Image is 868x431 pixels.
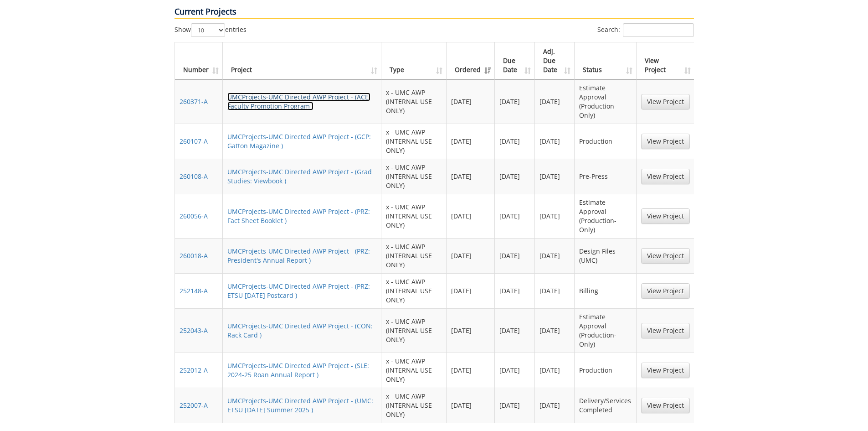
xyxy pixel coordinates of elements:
a: View Project [641,283,690,299]
td: Estimate Approval (Production-Only) [575,308,636,353]
td: [DATE] [447,308,495,353]
td: x - UMC AWP (INTERNAL USE ONLY) [381,273,447,308]
td: [DATE] [447,238,495,273]
td: Production [575,353,636,388]
a: UMCProjects-UMC Directed AWP Project - (ACE: Faculty Promotion Program ) [227,93,370,110]
th: Ordered: activate to sort column ascending [447,42,495,79]
td: [DATE] [495,308,535,353]
a: 260107-A [180,137,208,145]
td: [DATE] [535,388,575,423]
select: Showentries [191,23,225,37]
td: [DATE] [447,124,495,159]
a: 252043-A [180,326,208,335]
td: [DATE] [447,388,495,423]
td: x - UMC AWP (INTERNAL USE ONLY) [381,159,447,194]
a: 260056-A [180,212,208,220]
a: View Project [641,248,690,264]
a: 252148-A [180,286,208,295]
td: Billing [575,273,636,308]
td: Estimate Approval (Production-Only) [575,194,636,238]
a: 260018-A [180,251,208,260]
td: [DATE] [535,273,575,308]
td: x - UMC AWP (INTERNAL USE ONLY) [381,308,447,353]
label: Show entries [175,23,247,37]
a: View Project [641,94,690,109]
th: Type: activate to sort column ascending [381,42,447,79]
a: View Project [641,323,690,338]
td: [DATE] [447,353,495,388]
a: UMCProjects-UMC Directed AWP Project - (GCP: Gatton Magazine ) [227,132,371,150]
a: UMCProjects-UMC Directed AWP Project - (PRZ: President's Annual Report ) [227,247,370,265]
td: [DATE] [495,273,535,308]
td: x - UMC AWP (INTERNAL USE ONLY) [381,353,447,388]
td: [DATE] [495,159,535,194]
a: View Project [641,169,690,184]
a: 260108-A [180,172,208,181]
a: View Project [641,208,690,224]
a: View Project [641,363,690,378]
a: UMCProjects-UMC Directed AWP Project - (Grad Studies: Viewbook ) [227,167,372,185]
a: 252007-A [180,401,208,410]
td: [DATE] [447,79,495,124]
td: [DATE] [535,308,575,353]
td: [DATE] [495,353,535,388]
td: Design Files (UMC) [575,238,636,273]
p: Current Projects [175,6,694,19]
th: View Project: activate to sort column ascending [637,42,694,79]
a: UMCProjects-UMC Directed AWP Project - (CON: Rack Card ) [227,322,373,339]
td: [DATE] [495,238,535,273]
a: UMCProjects-UMC Directed AWP Project - (PRZ: Fact Sheet Booklet ) [227,207,370,225]
label: Search: [597,23,694,37]
td: [DATE] [495,388,535,423]
td: x - UMC AWP (INTERNAL USE ONLY) [381,79,447,124]
td: [DATE] [447,159,495,194]
input: Search: [623,23,694,37]
th: Number: activate to sort column ascending [175,42,223,79]
th: Project: activate to sort column ascending [223,42,382,79]
td: x - UMC AWP (INTERNAL USE ONLY) [381,388,447,423]
td: [DATE] [535,238,575,273]
td: Delivery/Services Completed [575,388,636,423]
a: 252012-A [180,366,208,374]
td: [DATE] [535,124,575,159]
th: Due Date: activate to sort column ascending [495,42,535,79]
th: Adj. Due Date: activate to sort column ascending [535,42,575,79]
th: Status: activate to sort column ascending [575,42,636,79]
td: Estimate Approval (Production-Only) [575,79,636,124]
a: UMCProjects-UMC Directed AWP Project - (SLE: 2024-25 Roan Annual Report ) [227,361,369,379]
td: Production [575,124,636,159]
td: x - UMC AWP (INTERNAL USE ONLY) [381,194,447,238]
td: x - UMC AWP (INTERNAL USE ONLY) [381,124,447,159]
a: UMCProjects-UMC Directed AWP Project - (UMC: ETSU [DATE] Summer 2025 ) [227,396,373,414]
td: [DATE] [535,194,575,238]
a: View Project [641,398,690,413]
td: Pre-Press [575,159,636,194]
a: UMCProjects-UMC Directed AWP Project - (PRZ: ETSU [DATE] Postcard ) [227,282,370,300]
td: [DATE] [447,194,495,238]
td: [DATE] [535,159,575,194]
td: [DATE] [535,79,575,124]
td: [DATE] [447,273,495,308]
td: [DATE] [495,124,535,159]
td: [DATE] [535,353,575,388]
td: [DATE] [495,79,535,124]
td: x - UMC AWP (INTERNAL USE ONLY) [381,238,447,273]
a: 260371-A [180,97,208,106]
td: [DATE] [495,194,535,238]
a: View Project [641,134,690,149]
